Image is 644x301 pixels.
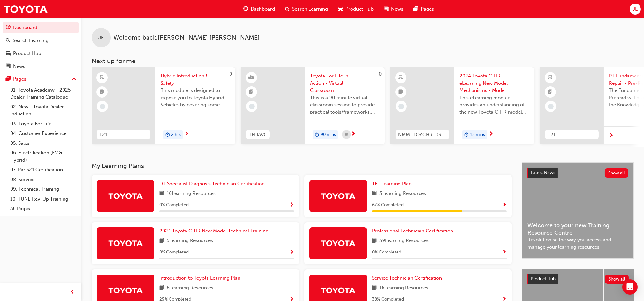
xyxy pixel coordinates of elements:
span: learningRecordVerb_NONE-icon [548,104,554,109]
span: Product Hub [531,276,556,282]
span: Product Hub [345,5,374,13]
div: News [13,63,25,70]
span: Toyota For Life In Action - Virtual Classroom [310,72,380,94]
span: 0 % Completed [159,249,189,256]
span: up-icon [72,75,76,84]
a: Dashboard [3,22,79,33]
span: calendar-icon [345,131,348,139]
a: search-iconSearch Learning [280,3,333,16]
button: Show all [605,168,629,178]
img: Trak [3,2,48,16]
a: All Pages [8,204,79,214]
span: learningResourceType_ELEARNING-icon [399,74,403,82]
a: Introduction to Toyota Learning Plan [159,275,243,282]
span: Hybrid Introduction & Safety [161,72,230,87]
span: 2024 Toyota C-HR eLearning New Model Mechanisms - Model Outline (Module 1) [459,72,529,94]
span: Introduction to Toyota Learning Plan [159,275,240,281]
a: 03. Toyota For Life [8,119,79,129]
a: Professional Technician Certification [372,227,456,235]
span: learningResourceType_ELEARNING-icon [548,74,553,82]
a: pages-iconPages [408,3,439,16]
span: booktick-icon [548,88,553,96]
span: book-icon [372,284,377,292]
span: duration-icon [315,131,319,139]
span: Pages [421,5,434,13]
button: JE [630,4,641,15]
span: duration-icon [165,131,170,139]
span: learningRecordVerb_NONE-icon [100,104,105,109]
a: 05. Sales [8,138,79,148]
a: 01. Toyota Academy - 2025 Dealer Training Catalogue [8,85,79,102]
a: 0TFLIAVCToyota For Life In Action - Virtual ClassroomThis is a 90 minute virtual classroom sessio... [241,67,385,144]
div: Search Learning [13,37,49,44]
button: Show Progress [502,201,507,209]
span: 2 hrs [171,131,181,138]
span: News [391,5,403,13]
span: news-icon [6,64,11,70]
a: Product Hub [3,48,79,59]
button: DashboardSearch LearningProduct HubNews [3,20,79,73]
h3: Next up for me [81,57,644,65]
span: 15 mins [470,131,485,138]
a: 02. New - Toyota Dealer Induction [8,102,79,119]
span: Latest News [531,170,555,175]
button: Show Progress [502,248,507,256]
a: 07. Parts21 Certification [8,165,79,175]
span: 2024 Toyota C-HR New Model Technical Training [159,228,269,234]
h3: My Learning Plans [92,162,512,170]
img: Trak [108,190,143,202]
span: book-icon [159,190,164,198]
span: JE [99,34,104,41]
span: Professional Technician Certification [372,228,453,234]
span: guage-icon [243,5,248,13]
span: Welcome back , [PERSON_NAME] [PERSON_NAME] [113,34,260,41]
button: Show all [605,275,629,284]
span: T21-FOD_HVIS_PREREQ [99,131,148,138]
span: learningRecordVerb_NONE-icon [398,104,404,109]
span: booktick-icon [249,88,254,96]
span: car-icon [6,51,11,56]
div: Product Hub [13,50,41,57]
span: This module is designed to expose you to Toyota Hybrid Vehicles by covering some history of the H... [161,87,230,108]
span: Dashboard [251,5,275,13]
button: Pages [3,73,79,85]
a: Product HubShow all [527,274,629,284]
span: Show Progress [502,250,507,255]
img: Trak [321,190,356,202]
span: 90 mins [321,131,336,138]
span: Revolutionise the way you access and manage your learning resources. [527,236,628,251]
span: prev-icon [70,288,75,296]
span: 5 Learning Resources [167,237,213,245]
span: This eLearning module provides an understanding of the new Toyota C-HR model line-up and their Ka... [459,94,529,116]
span: JE [633,5,638,13]
a: Latest NewsShow allWelcome to your new Training Resource CentreRevolutionise the way you access a... [522,162,634,259]
div: Open Intercom Messenger [622,279,638,295]
a: 04. Customer Experience [8,128,79,138]
span: TFL Learning Plan [372,181,412,187]
button: Show Progress [289,248,294,256]
a: 0T21-FOD_HVIS_PREREQHybrid Introduction & SafetyThis module is designed to expose you to Toyota H... [92,67,235,144]
img: Trak [321,238,356,249]
a: NMM_TOYCHR_032024_MODULE_12024 Toyota C-HR eLearning New Model Mechanisms - Model Outline (Module... [390,67,534,144]
a: Latest NewsShow all [527,168,628,178]
button: Show Progress [289,201,294,209]
div: Pages [13,76,26,83]
img: Trak [321,285,356,296]
span: pages-icon [6,77,11,82]
span: booktick-icon [100,88,104,96]
span: guage-icon [6,25,11,31]
a: car-iconProduct Hub [333,3,379,16]
span: 39 Learning Resources [379,237,429,245]
span: next-icon [351,131,356,137]
span: 8 Learning Resources [167,284,213,292]
span: 16 Learning Resources [167,190,216,198]
a: 2024 Toyota C-HR New Model Technical Training [159,227,271,235]
a: Search Learning [3,35,79,47]
a: 09. Technical Training [8,184,79,194]
a: 06. Electrification (EV & Hybrid) [8,148,79,165]
span: book-icon [159,237,164,245]
a: Service Technician Certification [372,275,444,282]
span: book-icon [159,284,164,292]
span: car-icon [338,5,343,13]
span: 3 Learning Resources [379,190,426,198]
